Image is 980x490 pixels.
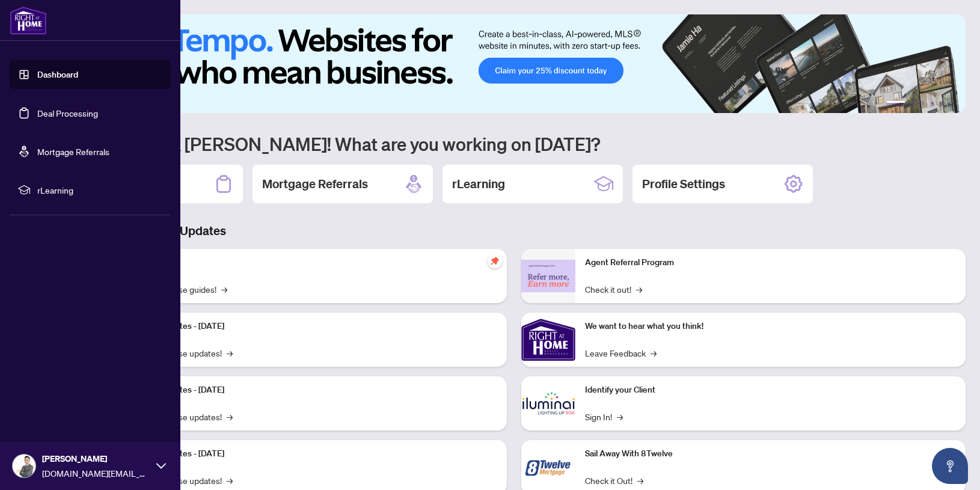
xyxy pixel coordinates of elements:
img: logo [10,6,47,35]
button: 5 [939,101,944,106]
span: [DOMAIN_NAME][EMAIL_ADDRESS][DOMAIN_NAME] [42,467,150,480]
span: pushpin [488,254,502,268]
button: 3 [920,101,925,106]
a: Mortgage Referrals [37,146,109,157]
button: 1 [886,101,905,106]
span: rLearning [37,183,162,197]
button: 2 [910,101,915,106]
button: Open asap [932,448,968,484]
span: [PERSON_NAME] [42,452,150,465]
a: Deal Processing [37,108,98,118]
button: 6 [949,101,954,106]
button: 4 [929,101,934,106]
img: Profile Icon [13,455,35,477]
a: Dashboard [37,69,78,80]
